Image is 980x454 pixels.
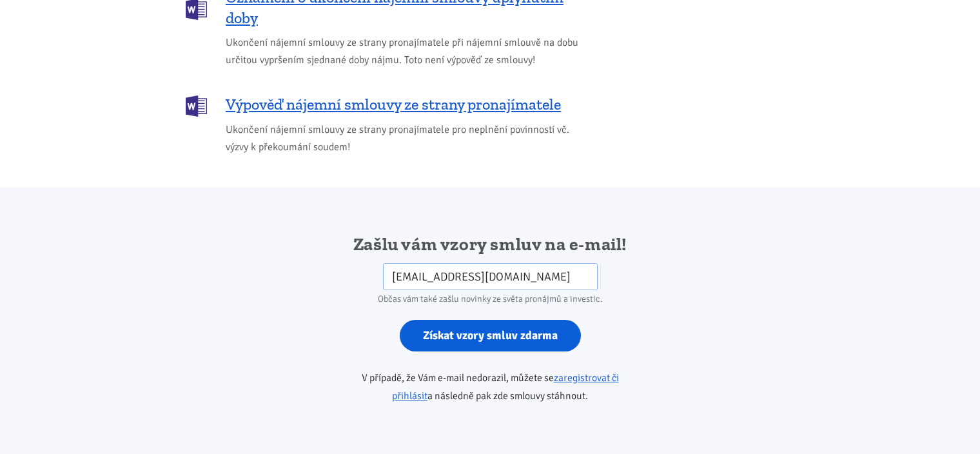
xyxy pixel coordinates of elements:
p: V případě, že Vám e-mail nedorazil, můžete se a následně pak zde smlouvy stáhnout. [325,369,656,405]
input: Získat vzory smluv zdarma [400,320,581,351]
input: Zadejte váš e-mail [383,263,598,291]
div: Občas vám také zašlu novinky ze světa pronájmů a investic. [325,290,656,308]
span: Ukončení nájemní smlouvy ze strany pronajímatele při nájemní smlouvě na dobu určitou vypršením sj... [226,34,585,69]
span: Ukončení nájemní smlouvy ze strany pronajímatele pro neplnění povinností vč. výzvy k překoumání s... [226,121,585,156]
img: DOCX (Word) [186,95,207,117]
a: Výpověď nájemní smlouvy ze strany pronajímatele [186,94,585,115]
h2: Zašlu vám vzory smluv na e-mail! [325,233,656,256]
span: Výpověď nájemní smlouvy ze strany pronajímatele [226,94,561,115]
